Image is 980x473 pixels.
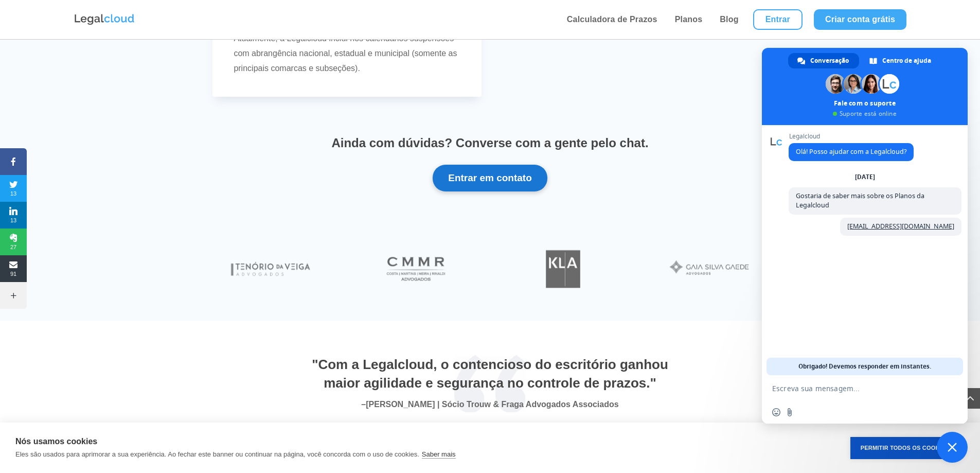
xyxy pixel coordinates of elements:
[753,9,803,30] a: Entrar
[796,147,906,156] span: Olá! Posso ajudar com a Legalcloud?
[796,191,924,209] span: Gostaria de saber mais sobre os Planos da Legalcloud
[433,165,547,191] button: Entrar em contato
[772,375,937,401] textarea: Escreva sua mensagem...
[225,244,315,294] img: Tenório da Veiga
[814,9,906,30] a: Criar conta grátis
[850,437,959,459] button: Permitir Todos os Cookies
[331,136,648,150] span: Ainda com dúvidas? Converse com a gente pelo chat.
[312,357,668,391] span: "Com a Legalcloud, o contencioso do escritório ganhou maior agilidade e segurança no controle de ...
[860,53,941,68] a: Centro de ajuda
[15,450,419,458] p: Eles são usados para aprimorar a sua experiência. Ao fechar este banner ou continuar na página, v...
[772,408,780,416] span: Inserir um emoticon
[361,400,366,409] span: –
[518,244,608,294] img: Koury Lopes Advogados
[372,244,462,294] img: Costa Martins Meira Rinaldi
[310,397,670,412] p: [PERSON_NAME] | Sócio Trouw & Fraga Advogados Associados
[798,358,931,375] span: Obrigado! Devemos responder em instantes.
[422,450,456,459] a: Saber mais
[234,31,468,76] p: Atualmente, a Legalcloud inclui nos calendários suspensões com abrangência nacional, estadual e m...
[665,244,755,294] img: Gaia Silva Gaede Advogados
[937,432,968,463] a: Bate-papo
[74,13,135,26] img: Logo da Legalcloud
[789,133,914,140] span: Legalcloud
[882,53,931,68] span: Centro de ajuda
[855,174,875,180] div: [DATE]
[15,437,97,446] strong: Nós usamos cookies
[788,53,859,68] a: Conversação
[847,222,954,231] a: [EMAIL_ADDRESS][DOMAIN_NAME]
[810,53,849,68] span: Conversação
[786,408,794,416] span: Enviar um arquivo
